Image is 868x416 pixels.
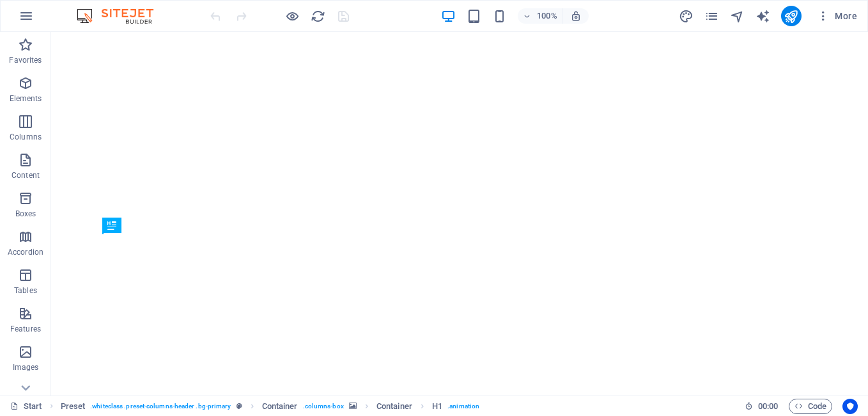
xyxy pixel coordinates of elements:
i: Reload page [311,9,325,24]
p: Favorites [9,55,42,65]
i: Navigator [730,9,745,24]
button: Code [789,399,832,414]
h6: Session time [745,399,779,414]
button: pages [704,8,720,24]
i: This element is a customizable preset [236,403,242,410]
p: Features [10,324,41,334]
i: This element contains a background [349,403,357,410]
p: Images [13,362,39,372]
span: 00 00 [758,399,778,414]
p: Tables [14,285,37,296]
a: Click to cancel selection. Double-click to open Pages [10,399,42,414]
button: 100% [518,8,563,24]
span: More [817,10,857,22]
i: AI Writer [756,9,770,24]
nav: breadcrumb [61,399,479,414]
p: Elements [10,93,42,104]
p: Boxes [15,209,36,219]
span: Click to select. Double-click to edit [262,399,298,414]
i: On resize automatically adjust zoom level to fit chosen device. [570,10,582,22]
button: Usercentrics [842,399,858,414]
button: text_generator [756,8,771,24]
i: Publish [784,9,798,24]
span: . animation [447,399,479,414]
img: Editor Logo [74,8,169,24]
button: Click here to leave preview mode and continue editing [284,8,300,24]
span: Click to select. Double-click to edit [376,399,412,414]
p: Columns [10,132,42,142]
i: Design (Ctrl+Alt+Y) [679,9,694,24]
span: : [767,401,769,411]
span: Code [794,399,826,414]
h6: 100% [537,8,557,24]
span: Click to select. Double-click to edit [61,399,86,414]
button: navigator [730,8,745,24]
span: Click to select. Double-click to edit [432,399,442,414]
span: . columns-box [303,399,344,414]
button: reload [310,8,325,24]
button: publish [781,6,802,26]
p: Accordion [8,247,43,257]
p: Content [12,170,40,180]
button: More [812,6,862,26]
i: Pages (Ctrl+Alt+S) [704,9,719,24]
button: design [679,8,694,24]
span: . whiteclass .preset-columns-header .bg-primary [90,399,231,414]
